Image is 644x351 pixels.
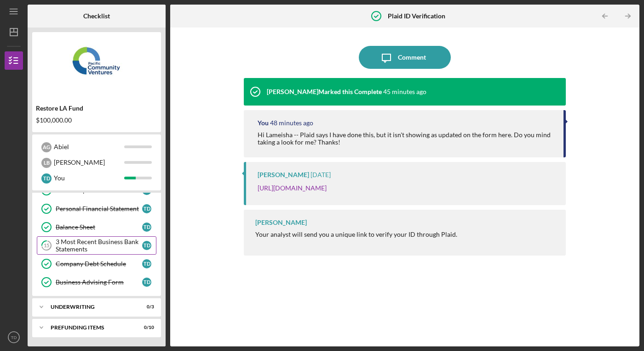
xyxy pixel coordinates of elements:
div: You [258,119,269,127]
div: 0 / 10 [138,325,154,330]
time: 2025-10-07 17:25 [270,119,313,127]
div: 0 / 3 [138,304,154,310]
div: T D [142,278,151,287]
div: Business Advising Form [56,279,142,286]
div: Hi Lameisha -- Plaid says I have done this, but it isn't showing as updated on the form here. Do ... [258,131,554,146]
div: T D [142,204,151,213]
button: Comment [359,46,451,69]
div: Personal Financial Statement [56,205,142,212]
tspan: 15 [44,243,49,249]
div: You [54,170,124,186]
div: T D [142,259,151,268]
div: L B [41,158,52,168]
img: Product logo [32,37,161,92]
div: Prefunding Items [51,325,131,330]
div: Balance Sheet [56,223,142,231]
div: Abiel [54,139,124,155]
div: Comment [398,46,426,69]
div: T D [41,173,52,184]
div: Your analyst will send you a unique link to verify your ID through Plaid. [255,231,457,238]
a: Personal Financial StatementTD [37,200,156,218]
time: 2025-10-07 17:27 [383,88,426,95]
div: [PERSON_NAME] [54,155,124,170]
div: Underwriting [51,304,131,310]
div: T D [142,223,151,232]
div: T D [142,241,151,250]
div: 3 Most Recent Business Bank Statements [56,238,142,253]
div: [PERSON_NAME] [255,219,307,226]
a: Balance SheetTD [37,218,156,236]
div: [PERSON_NAME] [258,171,309,178]
div: Restore LA Fund [36,105,157,112]
b: Plaid ID Verification [388,12,445,20]
a: [URL][DOMAIN_NAME] [258,184,327,192]
div: A G [41,142,52,152]
div: Company Debt Schedule [56,260,142,267]
a: 153 Most Recent Business Bank StatementsTD [37,236,156,255]
a: Business Advising FormTD [37,273,156,291]
b: Checklist [83,12,110,20]
time: 2025-10-06 18:12 [310,171,331,178]
div: $100,000.00 [36,117,157,124]
div: [PERSON_NAME] Marked this Complete [267,88,382,95]
a: Company Debt ScheduleTD [37,255,156,273]
button: TD [5,328,23,346]
text: TD [11,335,17,340]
